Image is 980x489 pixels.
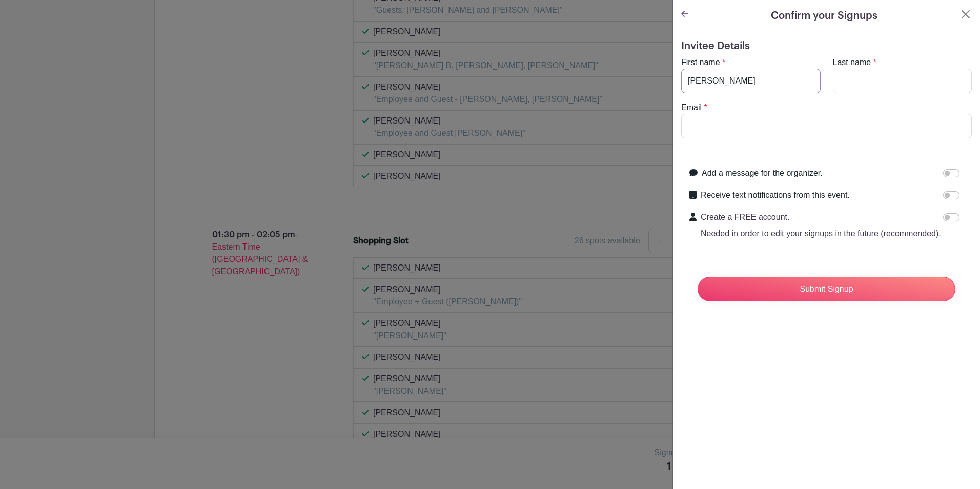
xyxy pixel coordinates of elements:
[701,211,941,223] p: Create a FREE account.
[959,8,972,21] button: Close
[771,8,877,24] h5: Confirm your Signups
[701,228,941,240] p: Needed in order to edit your signups in the future (recommended).
[698,277,955,301] input: Submit Signup
[701,189,850,201] label: Receive text notifications from this event.
[681,101,702,114] label: Email
[833,56,871,69] label: Last name
[681,40,972,52] h5: Invitee Details
[702,167,823,179] label: Add a message for the organizer.
[681,56,720,69] label: First name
